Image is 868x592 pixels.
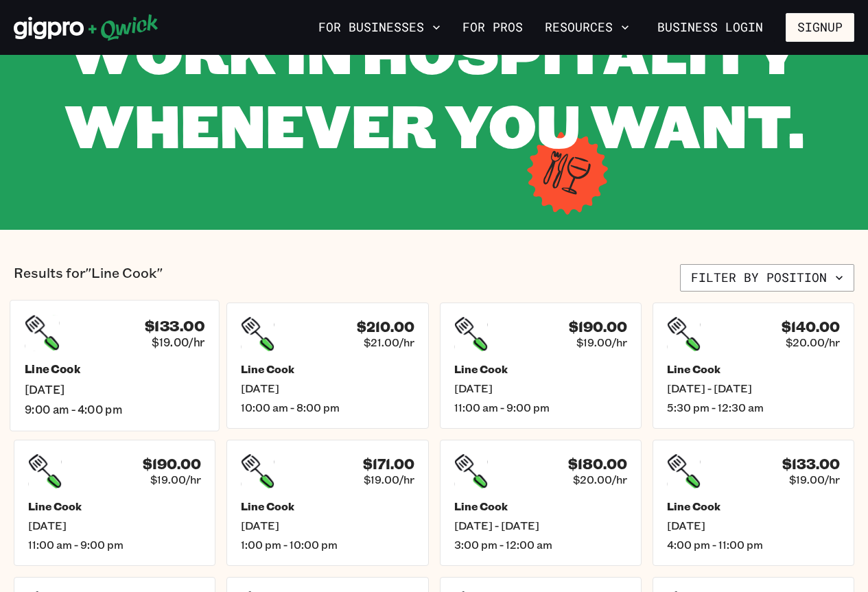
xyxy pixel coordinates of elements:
[14,264,163,292] p: Results for "Line Cook"
[364,473,414,486] span: $19.00/hr
[145,317,204,335] h4: $133.00
[680,264,854,292] button: Filter by position
[653,303,854,429] a: $140.00$20.00/hrLine Cook[DATE] - [DATE]5:30 pm - 12:30 am
[10,300,220,431] a: $133.00$19.00/hrLine Cook[DATE]9:00 am - 4:00 pm
[667,538,840,552] span: 4:00 pm - 11:00 pm
[782,455,840,473] h4: $133.00
[226,440,428,566] a: $171.00$19.00/hrLine Cook[DATE]1:00 pm - 10:00 pm
[25,382,204,396] span: [DATE]
[14,440,215,566] a: $190.00$19.00/hrLine Cook[DATE]11:00 am - 9:00 pm
[28,519,201,532] span: [DATE]
[454,538,627,552] span: 3:00 pm - 12:00 am
[576,335,627,349] span: $19.00/hr
[569,318,627,335] h4: $190.00
[150,473,201,486] span: $19.00/hr
[667,381,840,395] span: [DATE] - [DATE]
[241,381,414,395] span: [DATE]
[454,519,627,532] span: [DATE] - [DATE]
[667,519,840,532] span: [DATE]
[568,455,627,473] h4: $180.00
[646,13,775,42] a: Business Login
[440,440,642,566] a: $180.00$20.00/hrLine Cook[DATE] - [DATE]3:00 pm - 12:00 am
[226,303,428,429] a: $210.00$21.00/hrLine Cook[DATE]10:00 am - 8:00 pm
[25,402,204,416] span: 9:00 am - 4:00 pm
[786,335,840,349] span: $20.00/hr
[313,16,446,39] button: For Businesses
[64,11,804,164] span: WORK IN HOSPITALITY WHENEVER YOU WANT.
[782,318,840,335] h4: $140.00
[364,335,414,349] span: $21.00/hr
[143,455,201,473] h4: $190.00
[667,499,840,513] h5: Line Cook
[667,362,840,376] h5: Line Cook
[241,401,414,414] span: 10:00 am - 8:00 pm
[152,335,204,349] span: $19.00/hr
[667,401,840,414] span: 5:30 pm - 12:30 am
[241,499,414,513] h5: Line Cook
[454,401,627,414] span: 11:00 am - 9:00 pm
[653,440,854,566] a: $133.00$19.00/hrLine Cook[DATE]4:00 pm - 11:00 pm
[573,473,627,486] span: $20.00/hr
[241,362,414,376] h5: Line Cook
[241,519,414,532] span: [DATE]
[539,16,635,39] button: Resources
[440,303,642,429] a: $190.00$19.00/hrLine Cook[DATE]11:00 am - 9:00 pm
[363,455,414,473] h4: $171.00
[454,362,627,376] h5: Line Cook
[28,499,201,513] h5: Line Cook
[28,538,201,552] span: 11:00 am - 9:00 pm
[357,318,414,335] h4: $210.00
[241,538,414,552] span: 1:00 pm - 10:00 pm
[457,16,528,39] a: For Pros
[786,13,854,42] button: Signup
[454,499,627,513] h5: Line Cook
[25,362,204,377] h5: Line Cook
[789,473,840,486] span: $19.00/hr
[454,381,627,395] span: [DATE]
